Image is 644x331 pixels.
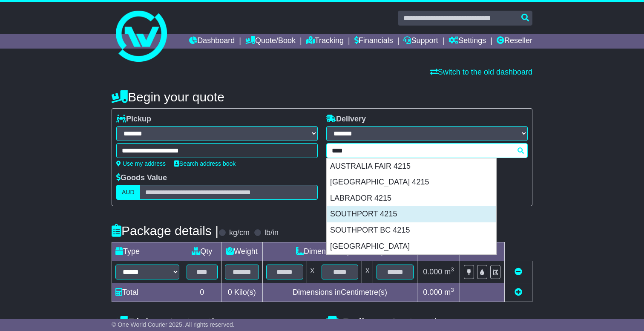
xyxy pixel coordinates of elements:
[116,115,151,124] label: Pickup
[423,268,442,276] span: 0.000
[264,228,279,238] label: lb/in
[326,143,528,158] typeahead: Please provide city
[263,242,417,261] td: Dimensions (L x W x H)
[112,224,218,238] h4: Package details |
[116,160,166,167] a: Use my address
[307,261,318,283] td: x
[448,34,486,49] a: Settings
[174,160,236,167] a: Search address book
[327,239,496,255] div: [GEOGRAPHIC_DATA]
[112,242,183,261] td: Type
[327,158,496,175] div: AUSTRALIA FAIR 4215
[116,173,167,183] label: Goods Value
[228,288,232,296] span: 0
[229,228,250,238] label: kg/cm
[497,34,532,49] a: Reseller
[327,222,496,239] div: SOUTHPORT BC 4215
[326,115,366,124] label: Delivery
[112,90,532,104] h4: Begin your quote
[327,206,496,222] div: SOUTHPORT 4215
[183,242,221,261] td: Qty
[451,266,454,273] sup: 3
[183,283,221,302] td: 0
[423,288,442,296] span: 0.000
[221,283,263,302] td: Kilo(s)
[444,288,454,296] span: m
[263,283,417,302] td: Dimensions in Centimetre(s)
[430,68,532,76] a: Switch to the old dashboard
[327,174,496,190] div: [GEOGRAPHIC_DATA] 4215
[221,242,263,261] td: Weight
[403,34,438,49] a: Support
[451,287,454,293] sup: 3
[515,268,522,276] a: Remove this item
[354,34,393,49] a: Financials
[327,190,496,207] div: LABRADOR 4215
[306,34,344,49] a: Tracking
[112,283,183,302] td: Total
[245,34,296,49] a: Quote/Book
[112,321,235,328] span: © One World Courier 2025. All rights reserved.
[112,316,318,330] h4: Pickup Instructions
[515,288,522,296] a: Add new item
[189,34,235,49] a: Dashboard
[444,268,454,276] span: m
[116,185,140,200] label: AUD
[326,316,532,330] h4: Delivery Instructions
[362,261,373,283] td: x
